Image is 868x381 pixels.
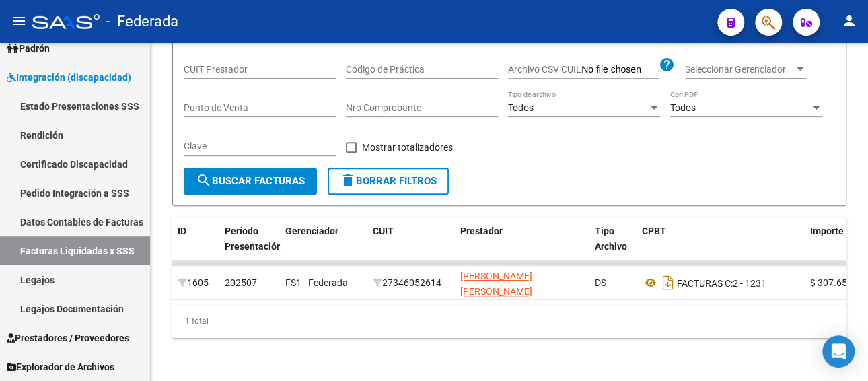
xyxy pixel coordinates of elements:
[7,41,50,56] span: Padrón
[7,70,131,85] span: Integración (discapacidad)
[225,226,282,252] span: Período Presentación
[196,172,212,188] mat-icon: search
[589,217,637,276] datatable-header-cell: Tipo Archivo
[841,13,857,29] mat-icon: person
[7,359,114,374] span: Explorador de Archivos
[285,226,338,236] span: Gerenciador
[184,168,317,195] button: Buscar Facturas
[196,175,305,187] span: Buscar Facturas
[677,277,733,288] span: FACTURAS C:
[340,172,356,188] mat-icon: delete
[508,64,581,75] span: Archivo CSV CUIL
[659,272,677,293] i: Descargar documento
[106,7,178,36] span: - Federada
[455,217,589,276] datatable-header-cell: Prestador
[280,217,367,276] datatable-header-cell: Gerenciador
[178,275,214,291] div: 1605
[7,331,129,345] span: Prestadores / Proveedores
[822,335,855,368] div: Open Intercom Messenger
[172,304,846,338] div: 1 total
[367,217,455,276] datatable-header-cell: CUIT
[373,275,449,291] div: 27346052614
[642,226,666,236] span: CPBT
[340,175,437,187] span: Borrar Filtros
[225,277,257,288] span: 202507
[11,13,27,29] mat-icon: menu
[642,272,799,293] div: 2 - 1231
[685,64,794,75] span: Seleccionar Gerenciador
[595,277,606,288] span: DS
[328,168,449,195] button: Borrar Filtros
[285,277,348,288] span: FS1 - Federada
[373,226,394,236] span: CUIT
[219,217,280,276] datatable-header-cell: Período Presentación
[172,217,219,276] datatable-header-cell: ID
[595,226,627,252] span: Tipo Archivo
[508,102,534,113] span: Todos
[670,102,696,113] span: Todos
[659,57,675,73] mat-icon: help
[637,217,805,276] datatable-header-cell: CPBT
[460,271,532,297] span: [PERSON_NAME] [PERSON_NAME]
[581,64,659,76] input: Archivo CSV CUIL
[178,226,186,236] span: ID
[460,226,503,236] span: Prestador
[810,277,865,288] span: $ 307.654,34
[362,139,453,155] span: Mostrar totalizadores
